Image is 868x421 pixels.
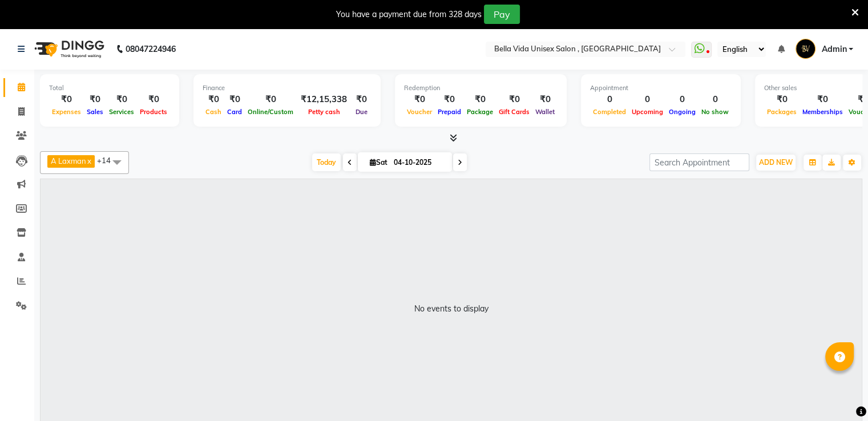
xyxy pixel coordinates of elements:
div: ₹0 [496,93,532,106]
div: ₹0 [404,93,435,106]
span: No show [699,108,732,116]
div: Total [49,83,170,93]
iframe: chat widget [820,375,857,410]
span: Wallet [532,108,558,116]
div: ₹0 [137,93,170,106]
div: ₹0 [464,93,496,106]
div: ₹0 [532,93,558,106]
div: ₹0 [106,93,137,106]
span: Prepaid [435,108,464,116]
div: No events to display [414,303,488,315]
span: Cash [203,108,224,116]
span: Memberships [800,108,846,116]
span: Completed [590,108,629,116]
div: ₹0 [352,93,372,106]
div: ₹0 [435,93,464,106]
div: 0 [699,93,732,106]
span: Card [224,108,245,116]
span: Online/Custom [245,108,296,116]
div: 0 [666,93,699,106]
div: ₹0 [203,93,224,106]
span: Admin [821,43,846,55]
span: Packages [764,108,800,116]
span: Today [312,153,341,171]
div: ₹0 [224,93,245,106]
span: Sales [84,108,106,116]
span: Package [464,108,496,116]
input: 2025-10-04 [390,154,447,171]
div: ₹0 [84,93,106,106]
img: logo [29,33,107,65]
div: 0 [629,93,666,106]
div: Finance [203,83,372,93]
div: 0 [590,93,629,106]
span: Voucher [404,108,435,116]
div: ₹0 [764,93,800,106]
div: Redemption [404,83,558,93]
div: You have a payment due from 328 days [336,9,482,21]
div: ₹0 [245,93,296,106]
span: Petty cash [305,108,343,116]
div: ₹12,15,338 [296,93,352,106]
span: Ongoing [666,108,699,116]
button: ADD NEW [756,155,796,171]
span: Gift Cards [496,108,532,116]
img: Admin [796,39,815,59]
button: Pay [484,5,520,24]
span: Sat [367,158,390,167]
span: ADD NEW [759,158,793,167]
span: A Laxman [51,156,86,165]
input: Search Appointment [649,153,749,171]
div: ₹0 [800,93,846,106]
div: Appointment [590,83,732,93]
div: ₹0 [49,93,84,106]
span: +14 [97,156,119,165]
span: Services [106,108,137,116]
b: 08047224946 [126,33,176,65]
span: Products [137,108,170,116]
a: x [86,156,91,165]
span: Upcoming [629,108,666,116]
span: Due [353,108,370,116]
span: Expenses [49,108,84,116]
